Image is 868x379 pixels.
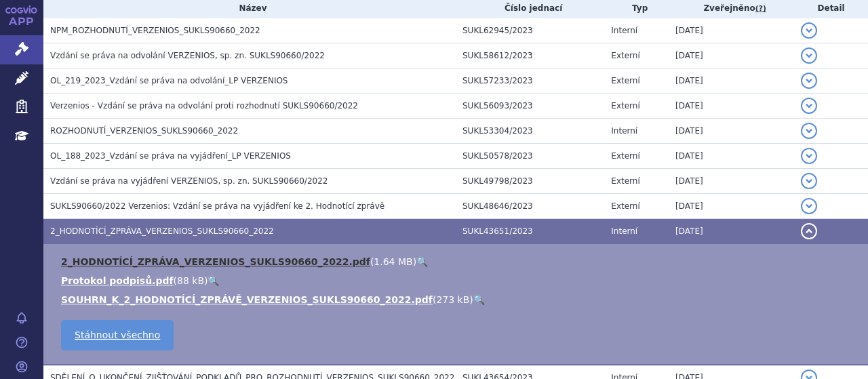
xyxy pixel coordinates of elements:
[611,51,639,60] span: Externí
[456,169,604,194] td: SUKL49798/2023
[611,151,639,161] span: Externí
[801,198,817,214] button: detail
[374,256,412,267] span: 1.64 MB
[61,293,854,306] li: ( )
[416,256,428,267] a: 🔍
[436,294,469,305] span: 273 kB
[801,123,817,139] button: detail
[669,219,794,244] td: [DATE]
[669,43,794,68] td: [DATE]
[50,126,238,136] span: ROZHODNUTÍ_VERZENIOS_SUKLS90660_2022
[801,73,817,89] button: detail
[669,68,794,94] td: [DATE]
[50,151,291,161] span: OL_188_2023_Vzdání se práva na vyjádření_LP VERZENIOS
[669,94,794,119] td: [DATE]
[61,256,370,267] a: 2_HODNOTÍCÍ_ZPRÁVA_VERZENIOS_SUKLS90660_2022.pdf
[456,68,604,94] td: SUKL57233/2023
[801,47,817,64] button: detail
[456,144,604,169] td: SUKL50578/2023
[611,176,639,186] span: Externí
[177,275,204,286] span: 88 kB
[50,201,384,211] span: SUKLS90660/2022 Verzenios: Vzdání se práva na vyjádření ke 2. Hodnotící zprávě
[456,119,604,144] td: SUKL53304/2023
[669,194,794,219] td: [DATE]
[61,275,174,286] a: Protokol podpisů.pdf
[669,144,794,169] td: [DATE]
[611,126,637,136] span: Interní
[611,76,639,85] span: Externí
[611,201,639,211] span: Externí
[669,119,794,144] td: [DATE]
[456,43,604,68] td: SUKL58612/2023
[50,101,358,111] span: Verzenios - Vzdání se práva na odvolání proti rozhodnutí SUKLS90660/2022
[755,4,766,14] abbr: (?)
[611,101,639,111] span: Externí
[50,176,328,186] span: Vzdání se práva na vyjádření VERZENIOS, sp. zn. SUKLS90660/2022
[473,294,485,305] a: 🔍
[669,18,794,43] td: [DATE]
[208,275,219,286] a: 🔍
[61,274,854,287] li: ( )
[61,294,433,305] a: SOUHRN_K_2_HODNOTÍCÍ_ZPRÁVĚ_VERZENIOS_SUKLS90660_2022.pdf
[611,226,637,236] span: Interní
[456,219,604,244] td: SUKL43651/2023
[611,26,637,35] span: Interní
[801,98,817,114] button: detail
[61,255,854,268] li: ( )
[50,226,274,236] span: 2_HODNOTÍCÍ_ZPRÁVA_VERZENIOS_SUKLS90660_2022
[801,173,817,189] button: detail
[456,94,604,119] td: SUKL56093/2023
[456,194,604,219] td: SUKL48646/2023
[50,51,325,60] span: Vzdání se práva na odvolání VERZENIOS, sp. zn. SUKLS90660/2022
[801,148,817,164] button: detail
[801,22,817,39] button: detail
[669,169,794,194] td: [DATE]
[50,26,260,35] span: NPM_ROZHODNUTÍ_VERZENIOS_SUKLS90660_2022
[61,320,174,351] a: Stáhnout všechno
[50,76,288,85] span: OL_219_2023_Vzdání se práva na odvolání_LP VERZENIOS
[801,223,817,239] button: detail
[456,18,604,43] td: SUKL62945/2023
